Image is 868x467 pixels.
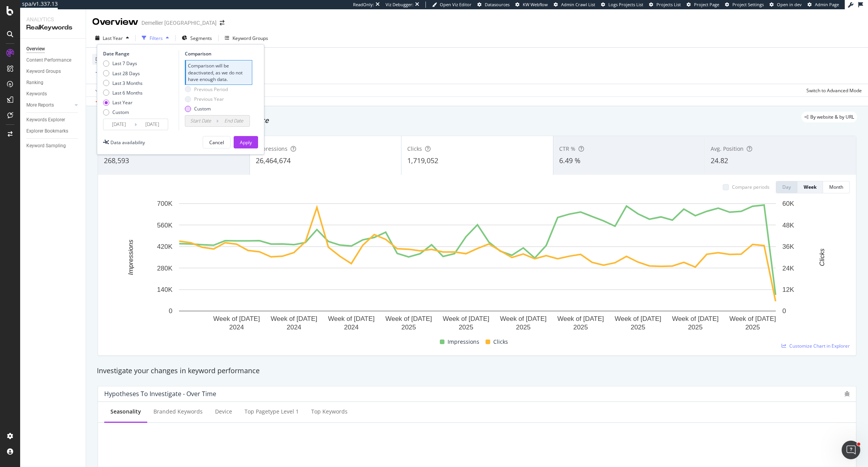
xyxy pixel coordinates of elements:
a: Datasources [477,2,510,8]
span: Project Settings [732,2,764,7]
div: Apply [240,139,252,146]
a: Keywords Explorer [26,116,80,124]
div: Last 28 Days [112,70,140,77]
span: Open Viz Editor [440,2,472,7]
text: 2024 [287,324,301,331]
span: 26,464,674 [256,156,291,165]
a: Customize Chart in Explorer [782,343,850,349]
div: Ranking [26,79,43,87]
span: CTR % [559,145,575,152]
div: legacy label [801,112,857,122]
div: Hypotheses to Investigate - Over Time [104,390,216,398]
div: Branded Keywords [153,408,203,415]
text: 2025 [516,324,530,331]
text: 2025 [459,324,474,331]
a: Ranking [26,79,80,87]
text: 36K [782,243,794,250]
svg: A chart. [104,200,850,334]
text: 140K [157,286,172,293]
div: Analytics [26,16,79,23]
button: Filters [139,32,172,44]
text: Week of [DATE] [270,315,317,322]
a: KW Webflow [515,2,548,8]
button: Apply [92,84,115,97]
span: 1,719,052 [407,156,438,165]
div: Top Keywords [311,408,348,415]
text: 280K [157,265,172,272]
div: Previous Year [194,96,224,102]
button: Month [823,181,850,193]
span: Open in dev [777,2,802,7]
a: Explorer Bookmarks [26,127,80,135]
a: Logs Projects List [601,2,643,8]
span: Logs Projects List [608,2,643,7]
text: 2025 [630,324,645,331]
text: 24K [782,265,794,272]
div: Month [829,184,843,190]
text: Week of [DATE] [615,315,661,322]
iframe: Intercom live chat [842,441,860,459]
div: Data availability [110,139,145,146]
span: Admin Page [815,2,839,7]
span: Impressions [448,337,479,346]
div: Filters [150,35,163,41]
div: Explorer Bookmarks [26,127,68,135]
div: bug [844,391,850,396]
span: Customize Chart in Explorer [789,343,850,349]
button: Day [776,181,797,193]
a: Admin Page [808,2,839,8]
span: Projects List [656,2,681,7]
text: 2025 [401,324,416,331]
div: Keyword Sampling [26,142,66,150]
a: Admin Crawl List [554,2,595,8]
span: Impressions [256,145,288,152]
div: Last Year [103,99,143,106]
div: ReadOnly: [353,2,374,8]
a: Keywords [26,90,80,98]
span: Clicks [493,337,508,346]
span: Device [95,56,110,62]
a: Open in dev [770,2,802,8]
div: Last 3 Months [112,80,143,86]
div: Cancel [209,139,224,146]
text: 0 [782,307,786,315]
text: Week of [DATE] [672,315,718,322]
div: RealKeywords [26,23,79,32]
text: Clicks [818,248,826,266]
div: Last 3 Months [103,80,143,86]
a: Project Settings [725,2,764,8]
div: Seasonality [110,408,141,415]
text: Week of [DATE] [328,315,374,322]
button: Apply [234,136,258,148]
div: Last 7 Days [112,60,137,67]
input: Start Date [103,119,134,130]
button: Switch to Advanced Mode [803,84,862,97]
button: Week [797,181,823,193]
div: Last 6 Months [112,90,143,96]
div: Previous Year [185,96,228,102]
span: Clicks [407,145,422,152]
text: 0 [169,307,172,315]
text: 420K [157,243,172,250]
div: Keywords [26,90,47,98]
text: Week of [DATE] [213,315,260,322]
span: Admin Crawl List [561,2,595,7]
text: Week of [DATE] [385,315,432,322]
text: Week of [DATE] [557,315,604,322]
span: By website & by URL [810,115,854,119]
div: Previous Period [185,86,228,93]
button: Cancel [203,136,231,148]
text: Week of [DATE] [443,315,489,322]
text: 2024 [229,324,244,331]
div: Comparison [185,50,252,57]
span: Project Page [694,2,719,7]
a: More Reports [26,101,72,109]
div: Last Year [112,99,133,106]
span: 6.49 % [559,156,580,165]
input: Start Date [185,115,216,126]
text: 700K [157,200,172,207]
input: End Date [219,115,250,126]
text: Week of [DATE] [729,315,776,322]
div: Custom [112,109,129,115]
